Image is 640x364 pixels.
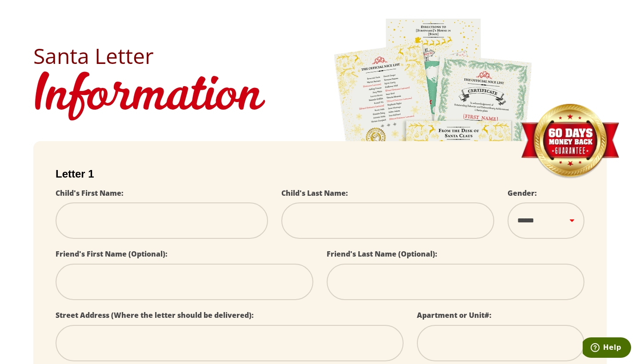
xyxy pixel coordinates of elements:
[56,310,254,320] label: Street Address (Where the letter should be delivered):
[583,337,631,360] iframe: Opens a widget where you can find more information
[333,17,533,265] img: letters.png
[33,45,607,67] h2: Santa Letter
[56,249,168,259] label: Friend's First Name (Optional):
[281,188,348,198] label: Child's Last Name:
[417,310,492,320] label: Apartment or Unit#:
[33,67,607,128] h1: Information
[327,249,437,259] label: Friend's Last Name (Optional):
[520,103,620,179] img: Money Back Guarantee
[56,168,584,180] h2: Letter 1
[508,188,537,198] label: Gender:
[56,188,124,198] label: Child's First Name:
